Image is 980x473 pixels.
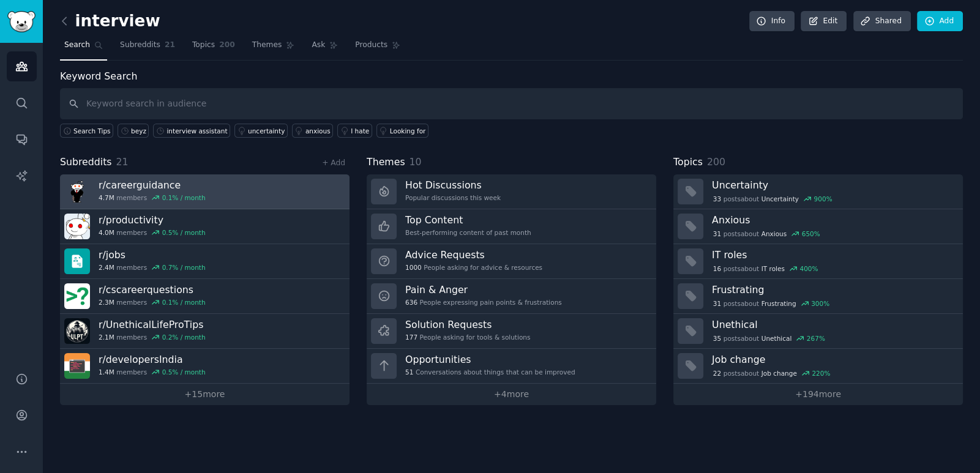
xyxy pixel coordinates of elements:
a: r/cscareerquestions2.3Mmembers0.1% / month [60,279,350,314]
div: People asking for tools & solutions [405,333,530,341]
a: Edit [801,11,847,32]
img: jobs [64,248,90,274]
h3: r/ jobs [99,248,206,261]
h3: IT roles [712,248,954,261]
a: Advice Requests1000People asking for advice & resources [367,244,656,279]
a: Opportunities51Conversations about things that can be improved [367,349,656,384]
h2: interview [60,12,160,31]
div: 0.2 % / month [162,333,206,341]
span: Uncertainty [761,195,799,203]
div: 0.5 % / month [162,228,206,237]
img: productivity [64,214,90,239]
input: Keyword search in audience [60,88,963,119]
h3: r/ cscareerquestions [99,283,206,296]
a: uncertainty [234,124,288,138]
a: r/productivity4.0Mmembers0.5% / month [60,209,350,244]
h3: Pain & Anger [405,283,562,296]
a: anxious [292,124,333,138]
img: GummySearch logo [7,11,36,32]
div: interview assistant [166,127,227,135]
div: uncertainty [248,127,285,135]
img: UnethicalLifeProTips [64,318,90,344]
div: People asking for advice & resources [405,263,542,272]
span: 51 [405,368,413,376]
div: post s about [712,298,831,309]
button: Search Tips [60,124,113,138]
div: anxious [305,127,331,135]
span: Themes [367,155,405,170]
h3: r/ UnethicalLifeProTips [99,318,206,331]
a: r/jobs2.4Mmembers0.7% / month [60,244,350,279]
div: Looking for [390,127,426,135]
a: Search [60,35,107,61]
h3: Advice Requests [405,248,542,261]
span: Frustrating [761,299,796,308]
img: developersIndia [64,353,90,379]
a: IT roles16postsaboutIT roles400% [673,244,963,279]
span: 31 [713,229,721,238]
h3: Unethical [712,318,954,331]
a: Shared [853,11,911,32]
a: +4more [367,384,656,405]
label: Keyword Search [60,70,137,82]
span: Subreddits [120,40,160,51]
div: Popular discussions this week [405,193,501,202]
div: 0.7 % / month [162,263,206,272]
div: 300 % [811,299,829,308]
div: 650 % [802,229,820,238]
span: IT roles [761,264,785,273]
div: post s about [712,368,831,379]
div: 267 % [807,334,825,343]
div: post s about [712,228,821,239]
a: Job change22postsaboutJob change220% [673,349,963,384]
h3: Uncertainty [712,179,954,192]
span: 200 [219,40,235,51]
a: Anxious31postsaboutAnxious650% [673,209,963,244]
div: members [99,333,206,341]
div: 0.5 % / month [162,368,206,376]
div: People expressing pain points & frustrations [405,298,562,307]
span: Products [355,40,387,51]
h3: r/ developersIndia [99,353,206,366]
a: +15more [60,384,350,405]
span: 2.1M [99,333,114,341]
span: 1000 [405,263,422,272]
span: 177 [405,333,417,341]
div: 900 % [814,195,832,203]
div: members [99,368,206,376]
div: Best-performing content of past month [405,228,531,237]
a: Topics200 [188,35,239,61]
img: careerguidance [64,179,90,204]
a: r/developersIndia1.4Mmembers0.5% / month [60,349,350,384]
span: 4.7M [99,193,114,202]
span: 4.0M [99,228,114,237]
a: Info [749,11,795,32]
h3: r/ productivity [99,214,206,226]
a: Unethical35postsaboutUnethical267% [673,314,963,349]
a: Add [917,11,963,32]
a: beyz [118,124,149,138]
span: 21 [165,40,175,51]
span: 2.3M [99,298,114,307]
div: members [99,263,206,272]
a: Subreddits21 [116,35,179,61]
div: post s about [712,263,819,274]
div: Conversations about things that can be improved [405,368,575,376]
div: I hate [351,127,369,135]
div: 0.1 % / month [162,298,206,307]
a: Looking for [376,124,428,138]
span: 636 [405,298,417,307]
span: 33 [713,195,721,203]
a: r/UnethicalLifeProTips2.1Mmembers0.2% / month [60,314,350,349]
a: Uncertainty33postsaboutUncertainty900% [673,174,963,209]
h3: Anxious [712,214,954,226]
a: + Add [322,158,345,167]
span: Anxious [761,229,787,238]
div: members [99,193,206,202]
a: Top ContentBest-performing content of past month [367,209,656,244]
span: 10 [410,156,422,168]
div: 220 % [812,369,830,378]
div: 400 % [799,264,818,273]
a: Pain & Anger636People expressing pain points & frustrations [367,279,656,314]
a: I hate [337,124,372,138]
